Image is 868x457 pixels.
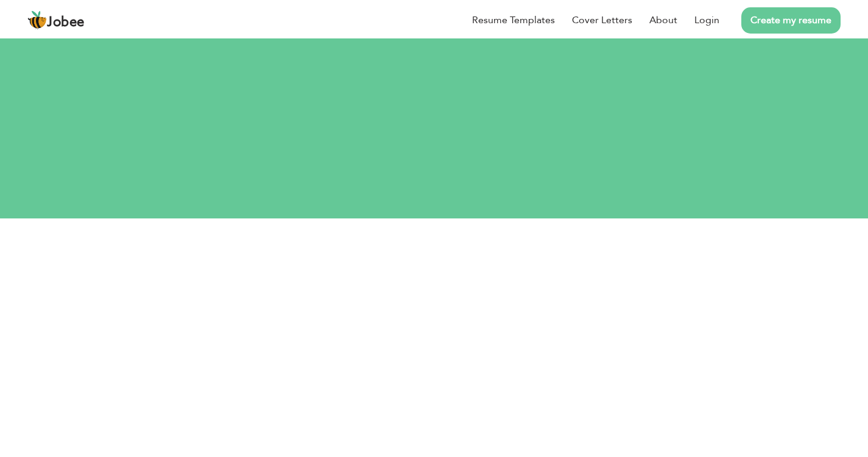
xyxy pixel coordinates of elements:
[649,13,677,27] a: About
[572,13,632,27] a: Cover Letters
[694,13,719,27] a: Login
[472,13,555,27] a: Resume Templates
[47,16,85,29] span: Jobee
[741,7,841,34] a: Create my resume
[27,10,47,30] img: jobee.io
[27,10,85,30] a: Jobee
